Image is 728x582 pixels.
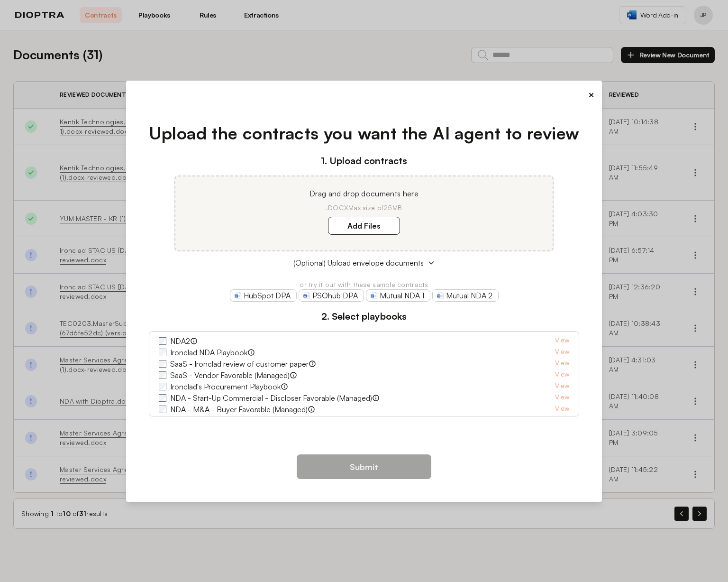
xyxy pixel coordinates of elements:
h1: Upload the contracts you want the AI agent to review [149,120,580,146]
a: View [555,381,569,392]
a: View [555,335,569,347]
a: View [555,370,569,381]
a: View [555,347,569,358]
a: View [555,392,569,404]
button: × [588,88,594,102]
label: SaaS - Ironclad review of customer paper [170,358,309,370]
label: NDA2 [170,335,190,347]
label: NDA - Commercial - Party Agnostic (Managed) [170,415,326,426]
a: View [555,358,569,370]
label: NDA - Start-Up Commercial - Discloser Favorable (Managed) [170,392,372,404]
label: Ironclad's Procurement Playbook [170,381,281,392]
p: or try it out with these sample contracts [149,280,580,289]
a: Mutual NDA 1 [366,289,430,302]
label: Ironclad NDA Playbook [170,347,247,358]
a: PSOhub DPA [299,289,364,302]
h3: 2. Select playbooks [149,309,580,323]
a: View [555,415,569,426]
label: Add Files [328,217,400,235]
a: Mutual NDA 2 [432,289,499,302]
label: NDA - M&A - Buyer Favorable (Managed) [170,404,308,415]
a: View [555,404,569,415]
p: Drag and drop documents here [187,188,541,199]
a: HubSpot DPA [230,289,297,302]
span: (Optional) Upload envelope documents [293,257,424,268]
h3: 1. Upload contracts [149,154,580,168]
button: (Optional) Upload envelope documents [149,257,580,268]
p: .DOCX Max size of 25MB [187,203,541,212]
button: Submit [297,454,431,479]
label: SaaS - Vendor Favorable (Managed) [170,370,290,381]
